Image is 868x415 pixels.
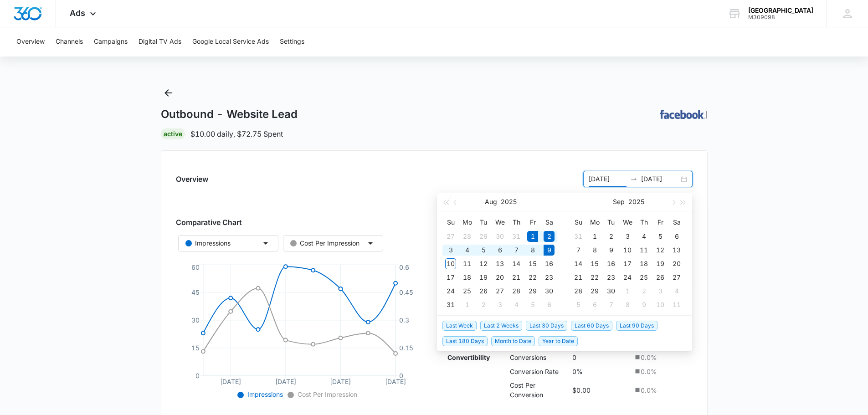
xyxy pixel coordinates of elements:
[586,243,603,257] td: 2025-09-08
[589,258,600,269] div: 15
[630,175,637,183] span: to
[671,286,682,297] div: 4
[619,243,636,257] td: 2025-09-10
[630,175,637,183] span: swap-right
[246,390,283,398] span: Impressions
[544,272,555,283] div: 23
[191,263,199,271] tspan: 60
[544,231,555,242] div: 2
[622,286,633,297] div: 1
[524,257,541,271] td: 2025-08-15
[638,299,649,310] div: 9
[399,316,409,324] tspan: 0.3
[511,299,522,310] div: 4
[589,231,600,242] div: 1
[622,272,633,283] div: 24
[636,215,652,230] th: Th
[480,321,522,331] span: Last 2 Weeks
[619,298,636,312] td: 2025-10-08
[655,299,666,310] div: 10
[570,364,631,379] td: 0%
[527,231,538,242] div: 1
[636,230,652,243] td: 2025-09-04
[478,231,489,242] div: 29
[445,258,456,269] div: 10
[622,258,633,269] div: 17
[478,245,489,256] div: 5
[641,174,679,184] input: End date
[492,257,508,271] td: 2025-08-13
[606,245,616,256] div: 9
[668,243,685,257] td: 2025-09-13
[573,245,584,256] div: 7
[570,378,631,402] td: $0.00
[16,27,45,56] button: Overview
[589,245,600,256] div: 8
[603,257,619,271] td: 2025-09-16
[636,298,652,312] td: 2025-10-09
[652,271,668,284] td: 2025-09-26
[478,299,489,310] div: 2
[459,215,475,230] th: Mo
[652,298,668,312] td: 2025-10-10
[748,7,813,14] div: account name
[541,284,557,298] td: 2025-08-30
[176,217,423,228] h3: Comparative Chart
[619,271,636,284] td: 2025-09-24
[462,231,473,242] div: 28
[668,257,685,271] td: 2025-09-20
[570,257,586,271] td: 2025-09-14
[616,321,657,331] span: Last 90 Days
[475,271,492,284] td: 2025-08-19
[445,299,456,310] div: 31
[606,231,616,242] div: 2
[603,215,619,230] th: Tu
[511,231,522,242] div: 31
[494,231,505,242] div: 30
[492,298,508,312] td: 2025-09-03
[570,230,586,243] td: 2025-08-31
[544,286,555,297] div: 30
[508,215,524,230] th: Th
[603,230,619,243] td: 2025-09-02
[606,286,616,297] div: 30
[508,230,524,243] td: 2025-07-31
[511,245,522,256] div: 7
[652,243,668,257] td: 2025-09-12
[668,215,685,230] th: Sa
[668,298,685,312] td: 2025-10-11
[190,128,283,139] p: $10.00 daily , $72.75 Spent
[494,272,505,283] div: 20
[541,298,557,312] td: 2025-09-06
[606,258,616,269] div: 16
[573,231,584,242] div: 31
[492,271,508,284] td: 2025-08-20
[501,193,517,211] button: 2025
[603,298,619,312] td: 2025-10-07
[508,350,570,364] td: Conversions
[442,336,488,346] span: Last 180 Days
[508,284,524,298] td: 2025-08-28
[492,243,508,257] td: 2025-08-06
[660,110,705,119] img: FACEBOOK
[192,27,269,56] button: Google Local Service Ads
[655,245,666,256] div: 12
[541,243,557,257] td: 2025-08-09
[442,215,459,230] th: Su
[511,258,522,269] div: 14
[475,257,492,271] td: 2025-08-12
[638,231,649,242] div: 4
[527,258,538,269] div: 15
[478,272,489,283] div: 19
[494,258,505,269] div: 13
[442,284,459,298] td: 2025-08-24
[399,372,403,379] tspan: 0
[636,271,652,284] td: 2025-09-25
[459,284,475,298] td: 2025-08-25
[671,272,682,283] div: 27
[544,258,555,269] div: 16
[494,299,505,310] div: 3
[570,271,586,284] td: 2025-09-21
[475,298,492,312] td: 2025-09-02
[606,272,616,283] div: 23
